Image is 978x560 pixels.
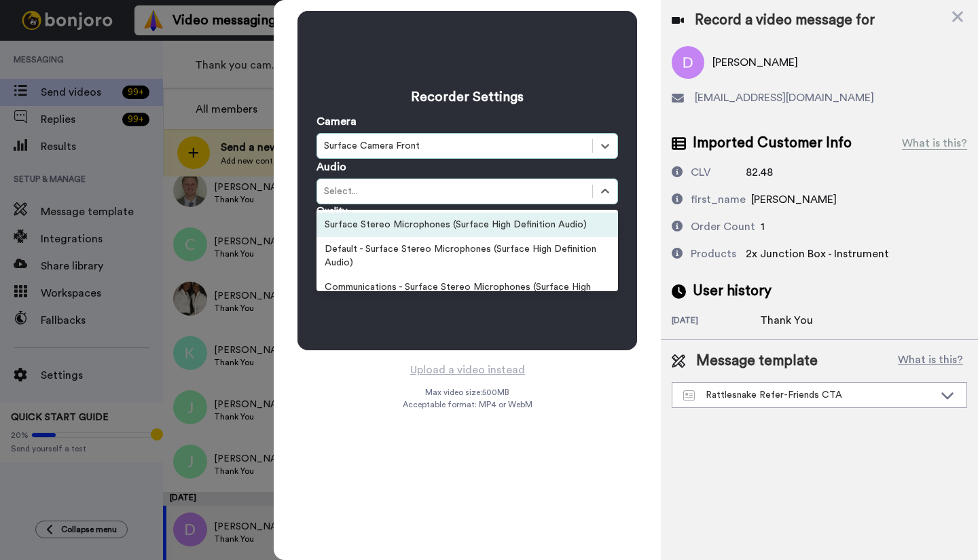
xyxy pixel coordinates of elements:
[746,167,773,178] span: 82.48
[693,133,852,153] span: Imported Customer Info
[403,399,532,410] span: Acceptable format: MP4 or WebM
[691,219,755,235] div: Order Count
[316,204,347,218] label: Quality
[316,237,618,275] div: Default - Surface Stereo Microphones (Surface High Definition Audio)
[902,135,967,151] div: What is this?
[672,315,760,329] div: [DATE]
[691,164,711,181] div: CLV
[695,90,874,106] span: [EMAIL_ADDRESS][DOMAIN_NAME]
[751,194,837,205] span: [PERSON_NAME]
[746,248,889,259] span: 2x Junction Box - Instrument
[683,390,695,401] img: Message-temps.svg
[691,191,746,208] div: first_name
[693,281,772,301] span: User history
[316,159,346,175] label: Audio
[425,387,509,398] span: Max video size: 500 MB
[316,113,357,130] label: Camera
[760,312,828,329] div: Thank You
[324,139,585,153] div: Surface Camera Front
[316,88,618,107] h3: Recorder Settings
[894,351,967,371] button: What is this?
[683,388,934,402] div: Rattlesnake Refer-Friends CTA
[406,361,529,379] button: Upload a video instead
[761,221,765,232] span: 1
[696,351,818,371] span: Message template
[316,275,618,313] div: Communications - Surface Stereo Microphones (Surface High Definition Audio)
[324,185,585,198] div: Select...
[691,246,736,262] div: Products
[316,212,618,237] div: Surface Stereo Microphones (Surface High Definition Audio)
